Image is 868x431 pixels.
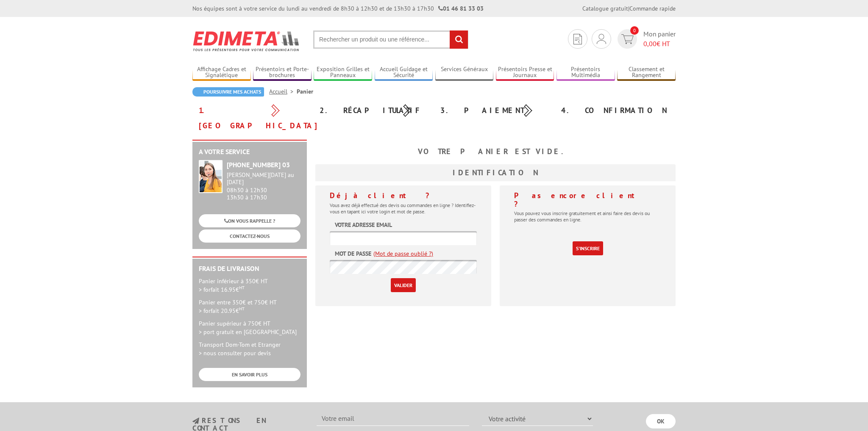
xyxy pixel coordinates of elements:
a: Poursuivre mes achats [192,87,264,97]
div: [PERSON_NAME][DATE] au [DATE] [227,171,300,186]
a: Présentoirs Presse et Journaux [496,66,554,80]
a: Classement et Rangement [617,66,676,80]
div: Nos équipes sont à votre service du lundi au vendredi de 8h30 à 12h30 et de 13h30 à 17h30 [192,4,484,13]
img: newsletter.jpg [192,417,199,425]
span: > nous consulter pour devis [199,349,271,357]
div: 3. Paiement [434,103,555,118]
input: Rechercher un produit ou une référence... [313,30,468,49]
div: 4. Confirmation [555,103,676,118]
p: Panier entre 350€ et 750€ HT [199,298,300,315]
span: € HT [643,39,676,49]
a: EN SAVOIR PLUS [199,368,300,381]
a: (Mot de passe oublié ?) [373,249,433,258]
h2: A votre service [199,148,300,156]
div: 1. [GEOGRAPHIC_DATA] [192,103,313,133]
img: widget-service.jpg [199,160,223,193]
p: Panier supérieur à 750€ HT [199,319,300,336]
a: Présentoirs et Porte-brochures [253,66,312,80]
strong: [PHONE_NUMBER] 03 [227,160,290,169]
li: Panier [297,87,313,96]
div: 08h30 à 12h30 13h30 à 17h30 [227,171,300,201]
a: S'inscrire [573,241,603,255]
span: 0,00 [643,39,657,48]
h2: Frais de Livraison [199,265,300,273]
span: > forfait 16.95€ [199,286,245,293]
a: Accueil [269,88,297,95]
strong: 01 46 81 33 03 [438,5,484,12]
label: Mot de passe [335,249,371,258]
a: ON VOUS RAPPELLE ? [199,214,300,227]
sup: HT [239,285,245,290]
img: devis rapide [573,34,582,44]
input: Valider [391,278,416,292]
span: 0 [630,26,639,35]
span: Mon panier [643,29,676,49]
div: 2. Récapitulatif [313,103,434,118]
a: Accueil Guidage et Sécurité [375,66,433,80]
a: Exposition Grilles et Panneaux [314,66,372,80]
img: devis rapide [621,34,634,44]
a: Catalogue gratuit [582,5,628,12]
h4: Pas encore client ? [514,191,661,208]
a: Présentoirs Multimédia [556,66,615,80]
a: Affichage Cadres et Signalétique [192,66,251,80]
p: Vous pouvez vous inscrire gratuitement et ainsi faire des devis ou passer des commandes en ligne. [514,210,661,223]
a: devis rapide 0 Mon panier 0,00€ HT [615,29,676,49]
p: Vous avez déjà effectué des devis ou commandes en ligne ? Identifiez-vous en tapant ici votre log... [330,202,477,215]
sup: HT [239,306,245,312]
b: Votre panier est vide. [418,146,573,156]
span: > port gratuit en [GEOGRAPHIC_DATA] [199,328,297,336]
h4: Déjà client ? [330,191,477,200]
input: rechercher [450,30,468,49]
p: Transport Dom-Tom et Etranger [199,340,300,357]
a: Commande rapide [629,5,676,12]
span: > forfait 20.95€ [199,307,245,315]
a: CONTACTEZ-NOUS [199,229,300,243]
input: OK [646,414,676,428]
h3: Identification [315,164,676,181]
p: Panier inférieur à 350€ HT [199,277,300,294]
img: devis rapide [597,34,606,44]
img: Edimeta [192,25,300,57]
a: Services Généraux [435,66,494,80]
div: | [582,4,676,13]
input: Votre email [317,412,469,426]
label: Votre adresse email [335,221,392,229]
